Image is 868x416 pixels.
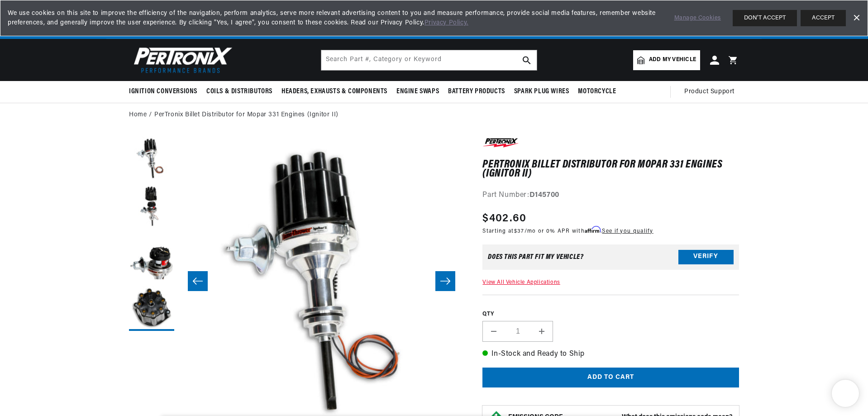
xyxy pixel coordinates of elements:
[529,191,559,199] strong: D145700
[129,286,174,331] button: Load image 4 in gallery view
[482,311,739,318] label: QTY
[129,236,174,281] button: Load image 3 in gallery view
[482,368,739,388] button: Add to cart
[517,50,537,70] button: search button
[514,87,569,96] span: Spark Plug Wires
[849,11,863,25] a: Dismiss Banner
[277,81,392,102] summary: Headers, Exhausts & Components
[633,50,700,70] a: Add my vehicle
[188,271,208,291] button: Slide left
[396,87,439,96] span: Engine Swaps
[424,19,468,26] a: Privacy Policy.
[514,229,525,234] span: $37
[129,136,174,182] button: Load image 1 in gallery view
[321,50,537,70] input: Search Part #, Category or Keyword
[129,110,147,120] a: Home
[448,87,505,96] span: Battery Products
[8,9,662,28] span: We use cookies on this site to improve the efficiency of the navigation, perform analytics, serve...
[482,190,739,201] div: Part Number:
[578,87,616,96] span: Motorcycle
[674,14,721,23] a: Manage Cookies
[510,81,574,102] summary: Spark Plug Wires
[129,110,739,120] nav: breadcrumbs
[801,10,846,26] button: ACCEPT
[684,81,739,103] summary: Product Support
[129,87,197,96] span: Ignition Conversions
[573,81,620,102] summary: Motorcycle
[202,81,277,102] summary: Coils & Distributors
[281,87,387,96] span: Headers, Exhausts & Components
[488,253,583,261] div: Does This part fit My vehicle?
[602,229,653,234] a: See if you qualify - Learn more about Affirm Financing (opens in modal)
[733,10,797,26] button: DON'T ACCEPT
[154,110,339,120] a: PerTronix Billet Distributor for Mopar 331 Engines (Ignitor II)
[444,81,510,102] summary: Battery Products
[482,227,653,235] p: Starting at /mo or 0% APR with .
[649,56,696,64] span: Add my vehicle
[684,87,734,97] span: Product Support
[392,81,444,102] summary: Engine Swaps
[482,280,560,285] a: View All Vehicle Applications
[482,160,739,179] h1: PerTronix Billet Distributor for Mopar 331 Engines (Ignitor II)
[129,186,174,231] button: Load image 2 in gallery view
[435,271,455,291] button: Slide right
[129,81,202,102] summary: Ignition Conversions
[206,87,272,96] span: Coils & Distributors
[482,349,739,360] p: In-Stock and Ready to Ship
[129,44,233,76] img: Pertronix
[585,226,601,233] span: Affirm
[678,250,734,264] button: Verify
[482,210,526,227] span: $402.60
